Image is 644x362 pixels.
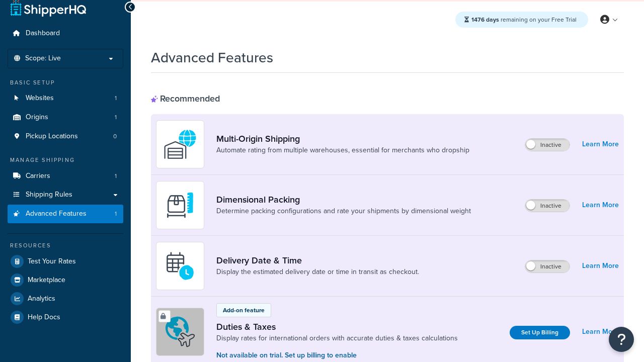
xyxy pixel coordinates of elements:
[28,295,55,303] span: Analytics
[216,133,469,144] a: Multi-Origin Shipping
[115,210,117,218] span: 1
[26,172,50,180] span: Carriers
[216,145,469,155] a: Automate rating from multiple warehouses, essential for merchants who dropship
[525,200,570,212] label: Inactive
[8,167,123,186] a: Carriers1
[216,333,458,343] a: Display rates for international orders with accurate duties & taxes calculations
[26,191,72,199] span: Shipping Rules
[8,89,123,108] li: Websites
[8,241,123,250] div: Resources
[582,259,619,273] a: Learn More
[26,132,78,141] span: Pickup Locations
[8,127,123,146] li: Pickup Locations
[582,137,619,151] a: Learn More
[471,15,577,24] span: remaining on your Free Trial
[151,93,220,104] div: Recommended
[216,194,471,205] a: Dimensional Packing
[609,327,634,352] button: Open Resource Center
[26,113,48,122] span: Origins
[163,188,198,223] img: DTVBYsAAAAAASUVORK5CYII=
[8,89,123,108] a: Websites1
[216,350,458,361] p: Not available on trial. Set up billing to enable
[25,54,61,63] span: Scope: Live
[8,290,123,308] a: Analytics
[8,205,123,223] li: Advanced Features
[8,308,123,326] a: Help Docs
[525,139,570,151] label: Inactive
[28,276,65,285] span: Marketplace
[216,267,419,277] a: Display the estimated delivery date or time in transit as checkout.
[510,326,570,339] a: Set Up Billing
[8,186,123,204] a: Shipping Rules
[163,127,198,162] img: WatD5o0RtDAAAAAElFTkSuQmCC
[8,252,123,270] a: Test Your Rates
[8,167,123,186] li: Carriers
[163,248,198,284] img: gfkeb5ejjkALwAAAABJRU5ErkJggg==
[28,257,76,266] span: Test Your Rates
[26,29,60,38] span: Dashboard
[525,260,570,273] label: Inactive
[8,205,123,223] a: Advanced Features1
[216,206,471,216] a: Determine packing configurations and rate your shipments by dimensional weight
[216,255,419,266] a: Delivery Date & Time
[8,127,123,146] a: Pickup Locations0
[223,306,265,315] p: Add-on feature
[8,108,123,127] li: Origins
[582,198,619,212] a: Learn More
[151,48,273,67] h1: Advanced Features
[113,132,117,141] span: 0
[8,78,123,87] div: Basic Setup
[26,210,87,218] span: Advanced Features
[471,15,499,24] strong: 1476 days
[8,108,123,127] a: Origins1
[8,24,123,43] a: Dashboard
[8,271,123,289] a: Marketplace
[216,321,458,332] a: Duties & Taxes
[115,113,117,122] span: 1
[28,313,60,322] span: Help Docs
[115,172,117,180] span: 1
[582,325,619,339] a: Learn More
[8,156,123,164] div: Manage Shipping
[26,94,54,103] span: Websites
[115,94,117,103] span: 1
